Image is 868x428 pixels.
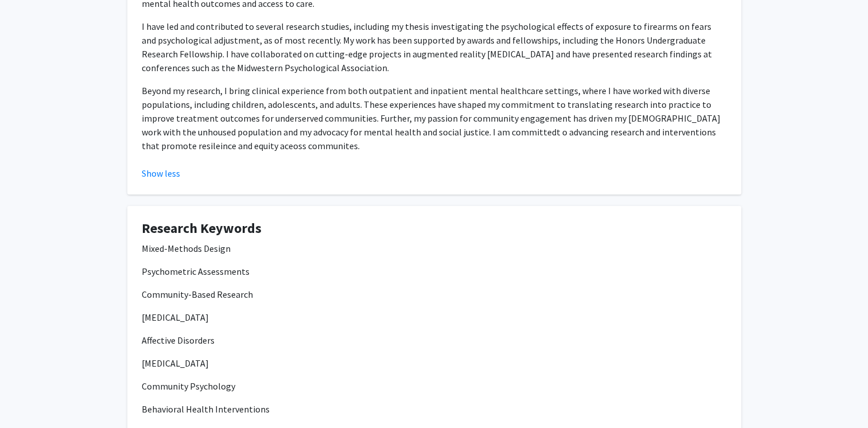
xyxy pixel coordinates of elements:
[142,166,180,180] button: Show less
[142,310,727,324] p: [MEDICAL_DATA]
[142,20,727,75] p: I have led and contributed to several research studies, including my thesis investigating the psy...
[142,264,727,278] p: Psychometric Assessments
[9,376,49,419] iframe: Chat
[142,333,727,347] p: Affective Disorders
[142,84,727,153] p: Beyond my research, I bring clinical experience from both outpatient and inpatient mental healthc...
[142,287,727,301] p: Community-Based Research
[142,220,727,237] h4: Research Keywords
[142,402,727,416] p: Behavioral Health Interventions
[142,379,727,393] p: Community Psychology
[142,356,727,370] p: [MEDICAL_DATA]
[142,242,727,255] p: Mixed-Methods Design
